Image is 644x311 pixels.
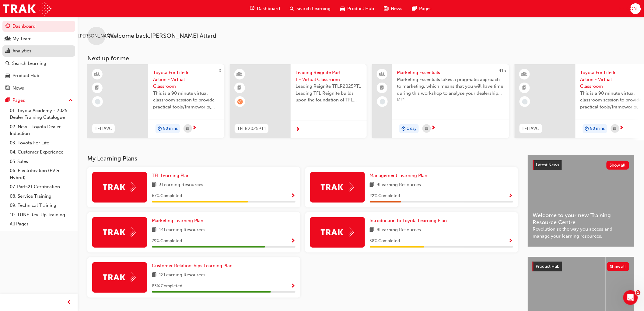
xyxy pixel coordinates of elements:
[533,160,629,170] a: Latest NewsShow all
[370,238,400,245] span: 38 % Completed
[87,155,518,162] h3: My Learning Plans
[152,271,156,279] span: book-icon
[397,76,504,97] span: Marketing Essentials takes a pragmatic approach to marketing, which means that you will have time...
[103,273,136,282] img: Trak
[95,125,112,132] span: TFLIAVC
[380,99,385,104] span: learningRecordVerb_NONE-icon
[523,84,527,92] span: booktick-icon
[159,226,205,234] span: 14 Learning Resources
[379,2,408,15] a: news-iconNews
[152,217,206,224] a: Marketing Learning Plan
[408,2,437,15] a: pages-iconPages
[372,64,509,138] a: 415Marketing EssentialsMarketing Essentials takes a pragmatic approach to marketing, which means ...
[509,237,513,245] button: Show Progress
[297,5,331,12] span: Search Learning
[12,97,25,104] div: Pages
[321,182,354,192] img: Trak
[103,182,136,192] img: Trak
[619,125,624,131] span: next-icon
[152,262,235,269] a: Customer Relationships Learning Plan
[238,70,242,78] span: learningResourceType_INSTRUCTOR_LED-icon
[12,60,46,67] div: Search Learning
[250,5,255,12] span: guage-icon
[522,99,528,104] span: learningRecordVerb_NONE-icon
[533,262,629,271] a: Product HubShow all
[3,2,51,16] img: Trak
[5,86,10,91] span: news-icon
[2,45,75,57] a: Analytics
[7,106,75,122] a: 01. Toyota Academy - 2025 Dealer Training Catalogue
[370,217,450,224] a: Introduction to Toyota Learning Plan
[377,181,421,189] span: 9 Learning Resources
[407,125,417,132] span: 1 day
[401,125,406,133] span: duration-icon
[158,125,162,133] span: duration-icon
[380,84,384,92] span: booktick-icon
[412,5,417,12] span: pages-icon
[7,157,75,166] a: 05. Sales
[163,125,178,132] span: 90 mins
[290,5,294,12] span: search-icon
[7,138,75,148] a: 03. Toyota For Life
[536,264,560,269] span: Product Hub
[2,83,75,94] a: News
[5,24,10,29] span: guage-icon
[237,99,243,104] span: learningRecordVerb_WAITLIST-icon
[237,125,266,132] span: TFLR2025PT1
[152,226,156,234] span: book-icon
[607,262,630,271] button: Show all
[614,125,617,133] span: calendar-icon
[296,127,300,133] span: next-icon
[7,201,75,210] a: 09. Technical Training
[5,36,10,42] span: people-icon
[397,69,504,76] span: Marketing Essentials
[509,192,513,200] button: Show Progress
[348,5,374,12] span: Product Hub
[296,69,362,83] span: Leading Reignite Part 1 - Virtual Classroom
[95,99,100,104] span: learningRecordVerb_NONE-icon
[159,271,205,279] span: 12 Learning Resources
[291,239,296,244] span: Show Progress
[291,237,296,245] button: Show Progress
[95,84,100,92] span: booktick-icon
[2,95,75,106] button: Pages
[370,226,374,234] span: book-icon
[523,70,527,78] span: learningResourceType_INSTRUCTOR_LED-icon
[5,48,10,54] span: chart-icon
[67,299,72,306] span: prev-icon
[152,218,203,223] span: Marketing Learning Plan
[153,69,219,90] span: Toyota For Life In Action - Virtual Classroom
[291,282,296,290] button: Show Progress
[152,181,156,189] span: book-icon
[509,239,513,244] span: Show Progress
[533,212,629,226] span: Welcome to your new Training Resource Centre
[219,68,221,73] span: 0
[12,72,39,79] div: Product Hub
[257,5,280,12] span: Dashboard
[152,172,192,179] a: TFL Learning Plan
[108,33,216,40] span: Welcome back , [PERSON_NAME] Attard
[7,182,75,192] a: 07. Parts21 Certification
[380,70,384,78] span: people-icon
[2,58,75,69] a: Search Learning
[630,3,641,14] button: [PERSON_NAME]
[522,125,540,132] span: TFLIAVC
[5,61,10,66] span: search-icon
[230,64,367,138] a: TFLR2025PT1Leading Reignite Part 1 - Virtual ClassroomLeading Reignite TFLR2025PT1 Leading TFL Re...
[636,290,641,295] span: 1
[425,125,428,133] span: calendar-icon
[103,228,136,237] img: Trak
[377,226,421,234] span: 8 Learning Resources
[296,83,362,104] span: Leading Reignite TFLR2025PT1 Leading TFL Reignite builds upon the foundation of TFL Reignite, rea...
[238,84,242,92] span: booktick-icon
[499,68,506,73] span: 415
[7,210,75,220] a: 10. TUNE Rev-Up Training
[153,90,219,111] span: This is a 90 minute virtual classroom session to provide practical tools/frameworks, behaviours a...
[12,48,31,55] div: Analytics
[245,2,285,15] a: guage-iconDashboard
[87,64,224,138] a: 0TFLIAVCToyota For Life In Action - Virtual ClassroomThis is a 90 minute virtual classroom sessio...
[585,125,589,133] span: duration-icon
[370,172,430,179] a: Management Learning Plan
